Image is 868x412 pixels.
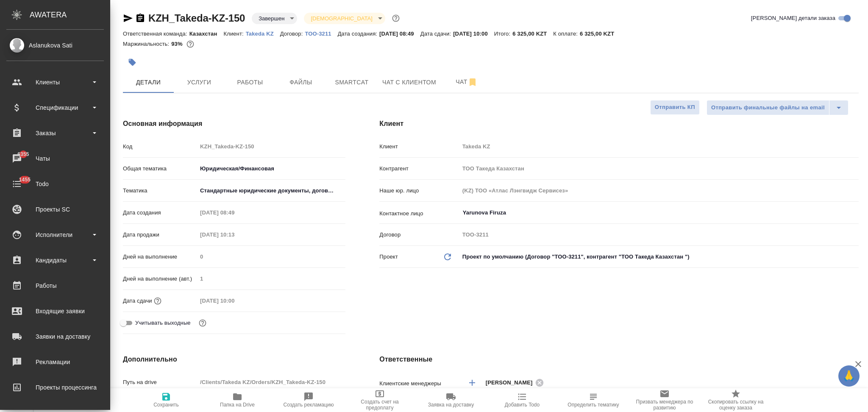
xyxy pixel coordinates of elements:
[655,103,695,112] span: Отправить КП
[2,377,108,398] a: Проекты процессинга
[308,15,375,22] button: [DEMOGRAPHIC_DATA]
[6,330,104,343] div: Заявки на доставку
[751,14,835,22] span: [PERSON_NAME] детали заказа
[379,354,859,365] h4: Ответственные
[558,388,629,412] button: Определить тематику
[459,228,859,241] input: Пустое поле
[462,373,482,393] button: Добавить менеджера
[153,402,179,408] span: Сохранить
[6,127,104,139] div: Заказы
[197,251,345,263] input: Пустое поле
[2,275,108,296] a: Работы
[629,388,700,412] button: Призвать менеджера по развитию
[152,295,163,306] button: Если добавить услуги и заполнить их объемом, то дата рассчитается автоматически
[711,103,825,113] span: Отправить финальные файлы на email
[123,31,189,37] p: Ответственная команда:
[171,41,184,47] p: 93%
[12,150,34,159] span: 6355
[854,212,856,214] button: Open
[382,77,436,88] span: Чат с клиентом
[379,379,459,388] p: Клиентские менеджеры
[123,142,197,151] p: Код
[123,209,197,217] p: Дата создания
[197,295,271,307] input: Пустое поле
[148,12,245,24] a: KZH_Takeda-KZ-150
[197,161,345,176] div: Юридическая/Финансовая
[284,402,334,408] span: Создать рекламацию
[6,76,104,89] div: Клиенты
[197,376,345,388] input: Пустое поле
[305,31,337,37] p: ТОО-3211
[197,228,271,241] input: Пустое поле
[14,175,36,184] span: 1455
[6,381,104,394] div: Проекты процессинга
[6,152,104,165] div: Чаты
[256,15,287,22] button: Завершен
[123,53,142,72] button: Добавить тэг
[123,231,197,239] p: Дата продажи
[467,77,478,87] svg: Отписаться
[459,184,859,197] input: Пустое поле
[179,77,220,88] span: Услуги
[131,388,202,412] button: Сохранить
[197,273,345,285] input: Пустое поле
[650,100,700,115] button: Отправить КП
[6,203,104,216] div: Проекты SC
[505,402,540,408] span: Добавить Todo
[305,30,337,37] a: ТОО-3211
[459,250,859,264] div: Проект по умолчанию (Договор "ТОО-3211", контрагент "ТОО Такеда Казахстан ")
[246,30,280,37] a: Takeda KZ
[390,13,401,24] button: Доп статусы указывают на важность/срочность заказа
[344,388,415,412] button: Создать счет на предоплату
[123,187,197,195] p: Тематика
[6,356,104,368] div: Рекламации
[707,100,829,115] button: Отправить финальные файлы на email
[2,148,108,169] a: 6355Чаты
[428,402,474,408] span: Заявка на доставку
[553,31,580,37] p: К оплате:
[197,184,345,198] div: Стандартные юридические документы, договоры, уставы
[304,13,385,24] div: Завершен
[202,388,273,412] button: Папка на Drive
[123,275,197,283] p: Дней на выполнение (авт.)
[2,173,108,195] a: 1455Todo
[280,31,305,37] p: Договор:
[700,388,771,412] button: Скопировать ссылку на оценку заказа
[379,119,859,129] h4: Клиент
[459,140,859,153] input: Пустое поле
[568,402,619,408] span: Определить тематику
[420,31,453,37] p: Дата сдачи:
[512,31,553,37] p: 6 325,00 KZT
[123,378,197,387] p: Путь на drive
[2,326,108,347] a: Заявки на доставку
[379,209,459,218] p: Контактное лицо
[486,377,547,388] div: [PERSON_NAME]
[6,101,104,114] div: Спецификации
[379,231,459,239] p: Договор
[2,199,108,220] a: Проекты SC
[379,253,398,261] p: Проект
[246,31,280,37] p: Takeda KZ
[338,31,379,37] p: Дата создания:
[379,142,459,151] p: Клиент
[580,31,620,37] p: 6 325,00 KZT
[135,13,145,23] button: Скопировать ссылку
[6,254,104,267] div: Кандидаты
[252,13,297,24] div: Завершен
[273,388,344,412] button: Создать рекламацию
[123,13,133,23] button: Скопировать ссылку для ЯМессенджера
[379,164,459,173] p: Контрагент
[707,100,849,115] div: split button
[379,31,420,37] p: [DATE] 08:49
[842,367,856,385] span: 🙏
[135,319,191,327] span: Учитывать выходные
[6,279,104,292] div: Работы
[123,119,345,129] h4: Основная информация
[415,388,487,412] button: Заявка на доставку
[453,31,494,37] p: [DATE] 10:00
[487,388,558,412] button: Добавить Todo
[838,365,860,387] button: 🙏
[446,77,487,87] span: Чат
[494,31,512,37] p: Итого:
[223,31,245,37] p: Клиент:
